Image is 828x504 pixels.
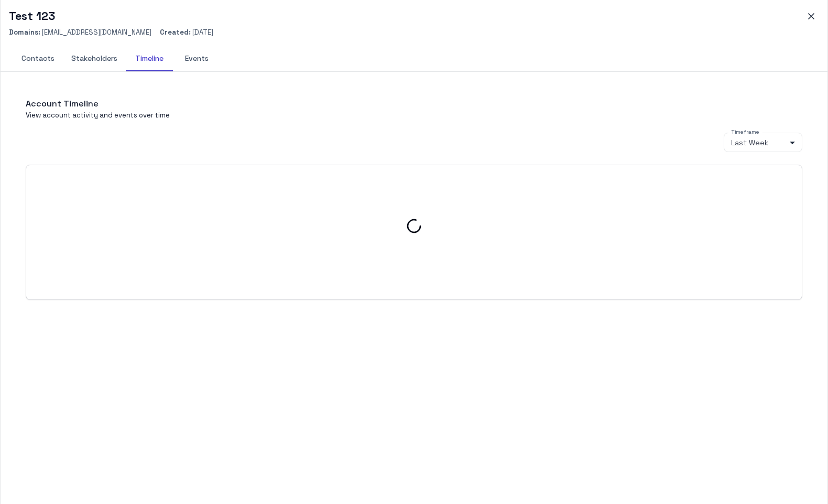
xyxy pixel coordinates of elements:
[9,28,151,38] p: [EMAIL_ADDRESS][DOMAIN_NAME]
[724,133,802,152] div: Last Week
[26,111,802,121] p: View account activity and events over time
[731,128,759,136] label: Timeframe
[173,46,220,71] button: Events
[160,28,213,38] p: [DATE]
[126,46,173,71] button: Timeline
[160,28,191,37] strong: Created:
[9,8,213,24] h5: Test 123
[26,97,802,111] h6: Account Timeline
